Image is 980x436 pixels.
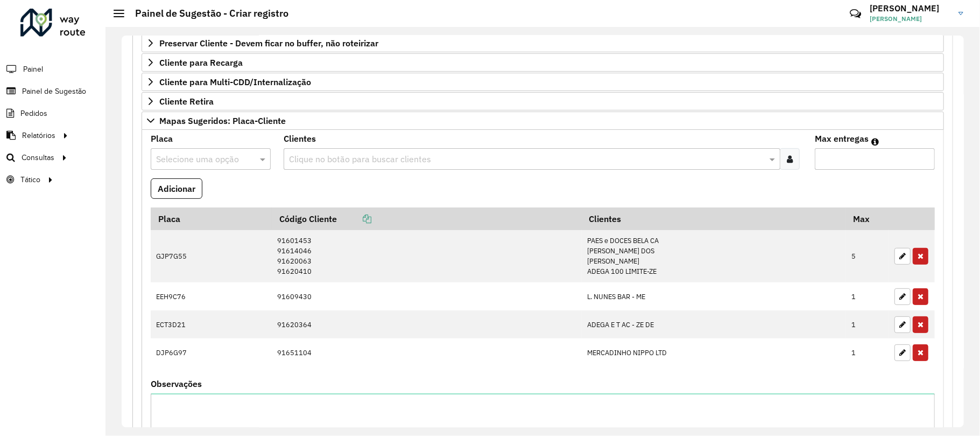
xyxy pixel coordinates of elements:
[582,207,846,230] th: Clientes
[159,97,214,106] span: Cliente Retira
[142,92,944,110] a: Cliente Retira
[582,282,846,310] td: L. NUNES BAR - ME
[151,310,272,338] td: ECT3D21
[22,86,86,97] span: Painel de Sugestão
[272,338,582,366] td: 91651104
[582,230,846,282] td: PAES e DOCES BELA CA [PERSON_NAME] DOS [PERSON_NAME] ADEGA 100 LIMITE-ZE
[151,377,202,390] label: Observações
[846,338,889,366] td: 1
[151,207,272,230] th: Placa
[284,132,316,145] label: Clientes
[815,132,869,145] label: Max entregas
[151,282,272,310] td: EEH9C76
[20,108,47,119] span: Pedidos
[22,130,55,141] span: Relatórios
[846,207,889,230] th: Max
[846,282,889,310] td: 1
[871,137,879,146] em: Máximo de clientes que serão colocados na mesma rota com os clientes informados
[846,230,889,282] td: 5
[582,310,846,338] td: ADEGA E T AC - ZE DE
[159,116,286,125] span: Mapas Sugeridos: Placa-Cliente
[159,78,311,86] span: Cliente para Multi-CDD/Internalização
[844,2,867,25] a: Contato Rápido
[151,132,173,145] label: Placa
[272,207,582,230] th: Código Cliente
[272,310,582,338] td: 91620364
[272,230,582,282] td: 91601453 91614046 91620063 91620410
[142,73,944,91] a: Cliente para Multi-CDD/Internalização
[142,53,944,72] a: Cliente para Recarga
[159,39,378,47] span: Preservar Cliente - Devem ficar no buffer, não roteirizar
[151,338,272,366] td: DJP6G97
[870,3,950,13] h3: [PERSON_NAME]
[142,34,944,52] a: Preservar Cliente - Devem ficar no buffer, não roteirizar
[151,230,272,282] td: GJP7G55
[337,213,371,224] a: Copiar
[124,8,288,19] h2: Painel de Sugestão - Criar registro
[22,152,54,163] span: Consultas
[159,58,243,67] span: Cliente para Recarga
[870,14,950,24] span: [PERSON_NAME]
[272,282,582,310] td: 91609430
[846,310,889,338] td: 1
[151,178,202,199] button: Adicionar
[23,64,43,75] span: Painel
[582,338,846,366] td: MERCADINHO NIPPO LTD
[20,174,40,185] span: Tático
[142,112,944,130] a: Mapas Sugeridos: Placa-Cliente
